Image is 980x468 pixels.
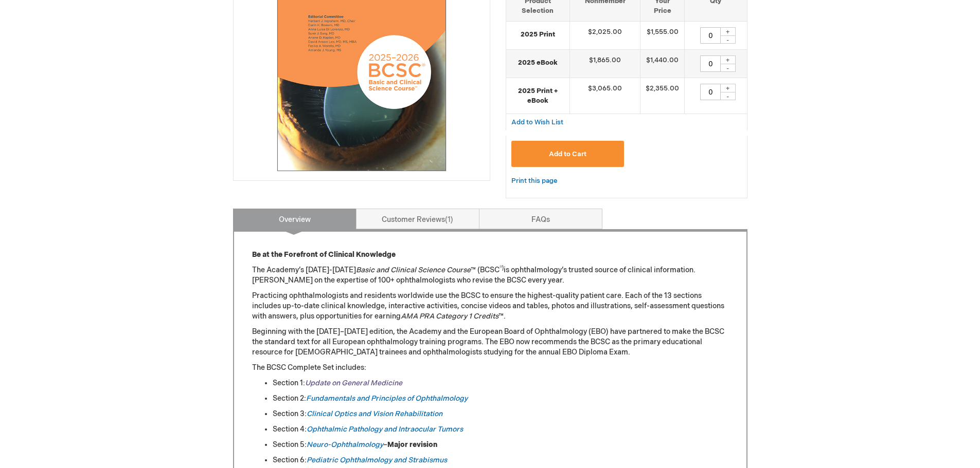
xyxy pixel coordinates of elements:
p: The Academy’s [DATE]-[DATE] ™ (BCSC is ophthalmology’s trusted source of clinical information. [P... [252,265,728,286]
a: Update on General Medicine [305,379,402,387]
td: $1,440.00 [640,50,685,78]
td: $1,865.00 [570,50,640,78]
a: Ophthalmic Pathology and Intraocular Tumors [307,425,463,434]
li: Section 2: [273,394,728,404]
div: + [720,27,736,36]
a: Neuro-Ophthalmology [307,440,383,449]
a: FAQs [479,209,602,229]
button: Add to Cart [511,141,625,167]
div: - [720,35,736,44]
p: Beginning with the [DATE]–[DATE] edition, the Academy and the European Board of Ophthalmology (EB... [252,327,728,358]
div: - [720,92,736,100]
em: AMA PRA Category 1 Credits [401,312,498,321]
span: Add to Cart [549,150,586,158]
strong: 2025 Print [511,30,565,40]
li: Section 1: [273,378,728,388]
a: Clinical Optics and Vision Rehabilitation [307,409,442,418]
input: Qty [700,55,721,72]
span: 1 [445,215,453,224]
div: + [720,84,736,92]
p: Practicing ophthalmologists and residents worldwide use the BCSC to ensure the highest-quality pa... [252,291,728,322]
a: Fundamentals and Principles of Ophthalmology [306,394,468,403]
sup: ®) [500,265,504,271]
li: Section 4: [273,424,728,435]
strong: 2025 Print + eBook [511,86,565,105]
div: - [720,64,736,72]
span: Add to Wish List [511,118,563,126]
a: Customer Reviews1 [356,209,479,229]
input: Qty [700,27,721,44]
td: $2,355.00 [640,78,685,114]
td: $2,025.00 [570,22,640,50]
p: The BCSC Complete Set includes: [252,363,728,373]
a: Overview [233,209,357,229]
div: + [720,55,736,64]
a: Print this page [511,175,557,188]
li: Section 3: [273,409,728,419]
a: Pediatric Ophthalmology and Strabismus [307,456,447,464]
td: $3,065.00 [570,78,640,114]
li: Section 5: – [273,440,728,450]
strong: Be at the Forefront of Clinical Knowledge [252,250,396,259]
li: Section 6: [273,455,728,465]
strong: Major revision [387,440,437,449]
input: Qty [700,84,721,100]
em: Basic and Clinical Science Course [356,266,471,274]
a: Add to Wish List [511,118,563,126]
strong: 2025 eBook [511,58,565,68]
td: $1,555.00 [640,22,685,50]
